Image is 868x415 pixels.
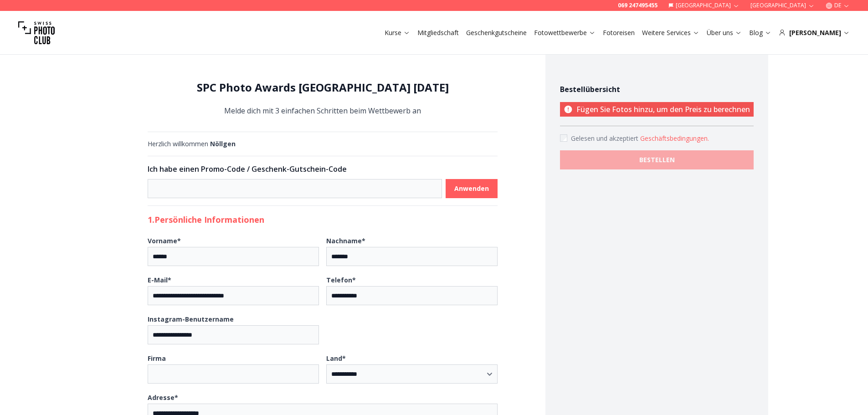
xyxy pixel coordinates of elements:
[326,354,346,363] b: Land *
[618,2,657,9] a: 069 247495455
[534,28,596,37] a: Fotowettbewerbe
[148,364,319,384] input: Firma
[560,150,754,169] button: BESTELLEN
[148,393,178,402] b: Adresse *
[462,26,530,39] button: Geschenkgutscheine
[148,213,498,226] h2: 1. Persönliche Informationen
[642,28,699,37] a: Weitere Services
[749,28,771,37] a: Blog
[560,84,754,95] h4: Bestellübersicht
[148,236,181,245] b: Vorname *
[385,28,410,37] a: Kurse
[148,139,498,149] div: Herzlich willkommen
[326,364,498,384] select: Land*
[446,179,498,198] button: Anwenden
[326,286,498,305] input: Telefon*
[571,134,640,143] span: Gelesen und akzeptiert
[326,276,356,284] b: Telefon *
[779,28,850,37] div: [PERSON_NAME]
[148,315,234,323] b: Instagram-Benutzername
[326,236,365,245] b: Nachname *
[148,325,319,344] input: Instagram-Benutzername
[148,276,171,284] b: E-Mail *
[148,80,498,95] h1: SPC Photo Awards [GEOGRAPHIC_DATA] [DATE]
[148,354,166,363] b: Firma
[148,80,498,117] div: Melde dich mit 3 einfachen Schritten beim Wettbewerb an
[148,247,319,266] input: Vorname*
[148,286,319,305] input: E-Mail*
[530,26,599,39] button: Fotowettbewerbe
[599,26,638,39] button: Fotoreisen
[210,139,236,148] b: Nöllgen
[707,28,742,37] a: Über uns
[703,26,745,39] button: Über uns
[638,26,703,39] button: Weitere Services
[466,28,527,37] a: Geschenkgutscheine
[640,134,709,143] button: Accept termsGelesen und akzeptiert
[148,164,498,174] h3: Ich habe einen Promo-Code / Geschenk-Gutschein-Code
[18,15,55,51] img: Swiss photo club
[414,26,462,39] button: Mitgliedschaft
[560,134,567,142] input: Accept terms
[745,26,775,39] button: Blog
[454,184,489,193] b: Anwenden
[326,247,498,266] input: Nachname*
[381,26,414,39] button: Kurse
[560,102,754,117] p: Fügen Sie Fotos hinzu, um den Preis zu berechnen
[603,28,635,37] a: Fotoreisen
[639,155,675,164] b: BESTELLEN
[417,28,459,37] a: Mitgliedschaft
